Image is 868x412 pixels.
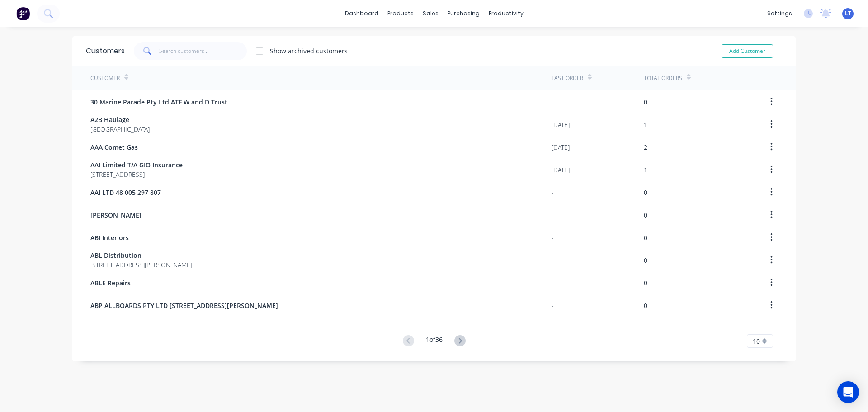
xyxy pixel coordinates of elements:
[159,42,247,60] input: Search customers...
[644,97,647,107] div: 0
[340,7,383,20] a: dashboard
[552,210,554,220] div: -
[644,256,647,265] div: 0
[644,210,647,220] div: 0
[90,160,183,170] span: AAI Limited T/A GIO Insurance
[90,188,161,197] span: AAI LTD 48 005 297 807
[644,142,647,152] div: 2
[443,7,484,20] div: purchasing
[90,142,138,152] span: AAA Comet Gas
[644,188,647,197] div: 0
[722,44,773,58] button: Add Customer
[552,233,554,242] div: -
[90,233,129,242] span: ABI Interiors
[644,233,647,242] div: 0
[90,115,150,124] span: A2B Haulage
[644,120,647,129] div: 1
[270,46,348,56] div: Show archived customers
[383,7,418,20] div: products
[837,381,859,403] div: Open Intercom Messenger
[644,278,647,288] div: 0
[484,7,528,20] div: productivity
[90,260,192,270] span: [STREET_ADDRESS][PERSON_NAME]
[552,165,570,175] div: [DATE]
[753,336,760,346] span: 10
[426,335,443,348] div: 1 of 36
[418,7,443,20] div: sales
[90,278,131,288] span: ABLE Repairs
[90,124,150,134] span: [GEOGRAPHIC_DATA]
[552,74,583,82] div: Last Order
[552,120,570,129] div: [DATE]
[90,170,183,179] span: [STREET_ADDRESS]
[552,256,554,265] div: -
[90,301,278,310] span: ABP ALLBOARDS PTY LTD [STREET_ADDRESS][PERSON_NAME]
[552,142,570,152] div: [DATE]
[644,74,682,82] div: Total Orders
[552,301,554,310] div: -
[86,46,125,57] div: Customers
[552,188,554,197] div: -
[644,165,647,175] div: 1
[552,97,554,107] div: -
[644,301,647,310] div: 0
[763,7,797,20] div: settings
[90,251,192,260] span: ABL Distribution
[90,74,120,82] div: Customer
[845,9,851,18] span: LT
[16,7,30,20] img: Factory
[90,210,142,220] span: [PERSON_NAME]
[552,278,554,288] div: -
[90,97,227,107] span: 30 Marine Parade Pty Ltd ATF W and D Trust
